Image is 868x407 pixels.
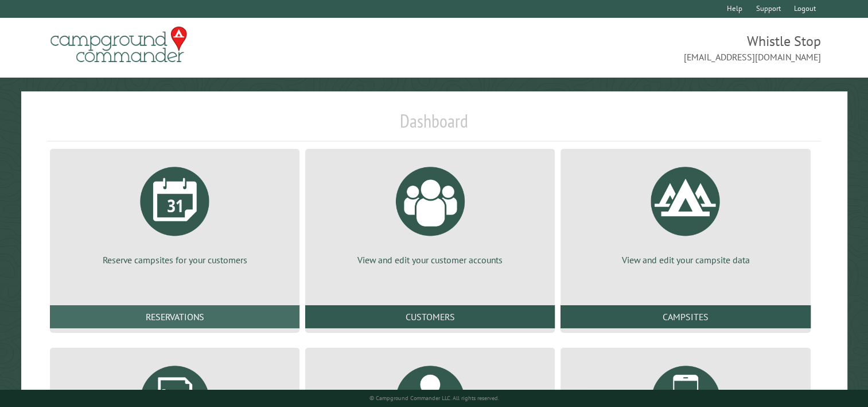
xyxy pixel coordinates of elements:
[319,254,541,266] p: View and edit your customer accounts
[305,305,555,328] a: Customers
[50,305,299,328] a: Reservations
[47,110,821,141] h1: Dashboard
[574,158,796,266] a: View and edit your campsite data
[574,254,796,266] p: View and edit your campsite data
[560,305,810,328] a: Campsites
[369,394,499,402] small: © Campground Commander LLC. All rights reserved.
[64,254,286,266] p: Reserve campsites for your customers
[319,158,541,266] a: View and edit your customer accounts
[64,158,286,266] a: Reserve campsites for your customers
[47,22,190,67] img: Campground Commander
[434,32,822,64] span: Whistle Stop [EMAIL_ADDRESS][DOMAIN_NAME]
